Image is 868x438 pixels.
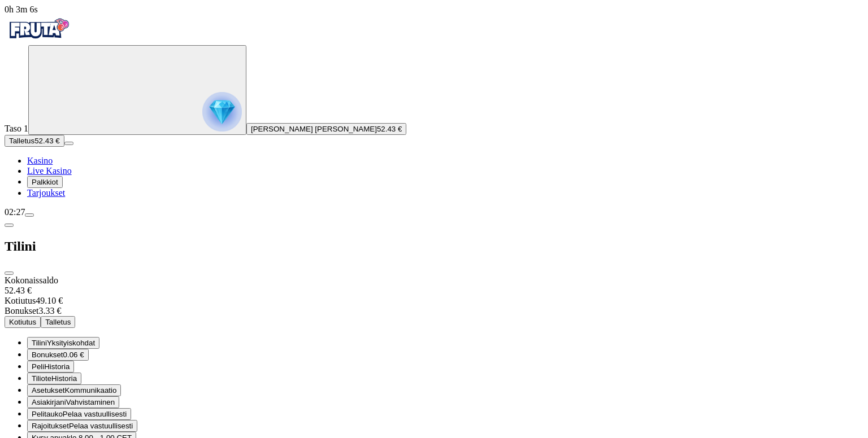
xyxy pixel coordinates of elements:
img: Fruta [5,15,72,43]
span: Taso 1 [5,124,28,133]
span: Vahvistaminen [66,398,115,406]
button: document iconAsiakirjaniVahvistaminen [27,396,119,408]
span: Tiliote [32,374,51,383]
button: limits iconRajoituksetPelaa vastuullisesti [27,420,137,432]
button: reward iconPalkkiot [27,176,63,188]
button: clock iconPelitaukoPelaa vastuullisesti [27,408,131,420]
div: Kokonaissaldo [5,275,863,296]
span: Asiakirjani [32,398,66,406]
span: Kotiutus [5,296,36,305]
span: user session time [5,5,38,14]
span: Live Kasino [27,166,72,176]
span: Tarjoukset [27,188,65,198]
button: chevron-left icon [5,224,14,227]
span: Palkkiot [32,178,58,186]
button: toggle iconAsetuksetKommunikaatio [27,384,121,396]
span: Tilini [32,339,47,347]
a: poker-chip iconLive Kasino [27,166,72,176]
button: close [5,271,14,275]
img: reward progress [202,92,242,132]
span: Pelaa vastuullisesti [69,422,133,430]
span: 02:27 [5,207,25,217]
span: 52.43 € [377,125,402,133]
span: Bonukset [32,351,63,359]
span: Rajoitukset [32,422,69,430]
button: transactions iconTilioteHistoria [27,373,81,384]
a: gift-inverted iconTarjoukset [27,188,65,198]
button: history iconPeliHistoria [27,361,74,373]
span: Pelitauko [32,410,63,418]
span: Kasino [27,156,53,165]
div: 52.43 € [5,286,863,296]
span: Yksityiskohdat [47,339,95,347]
span: Asetukset [32,386,65,395]
nav: Primary [5,15,863,198]
h2: Tilini [5,239,863,254]
span: Kotiutus [9,318,36,326]
span: Historia [44,362,70,371]
span: Historia [51,374,77,383]
button: Talletusplus icon52.43 € [5,135,64,147]
button: Talletus [41,316,75,328]
button: menu [64,142,73,145]
button: reward progress [28,45,246,135]
span: Talletus [45,318,71,326]
span: Kommunikaatio [65,386,117,395]
div: 49.10 € [5,296,863,306]
a: diamond iconKasino [27,156,53,165]
span: Bonukset [5,306,38,316]
span: 52.43 € [34,137,59,145]
button: user-circle iconTiliniYksityiskohdat [27,337,99,349]
button: smiley iconBonukset0.06 € [27,349,89,361]
div: 3.33 € [5,306,863,316]
span: 0.06 € [63,351,84,359]
span: Talletus [9,137,34,145]
button: Kotiutus [5,316,41,328]
span: Peli [32,362,44,371]
span: Pelaa vastuullisesti [63,410,127,418]
span: [PERSON_NAME] [PERSON_NAME] [251,125,377,133]
button: [PERSON_NAME] [PERSON_NAME]52.43 € [246,123,406,135]
button: menu [25,213,34,217]
a: Fruta [5,35,72,45]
